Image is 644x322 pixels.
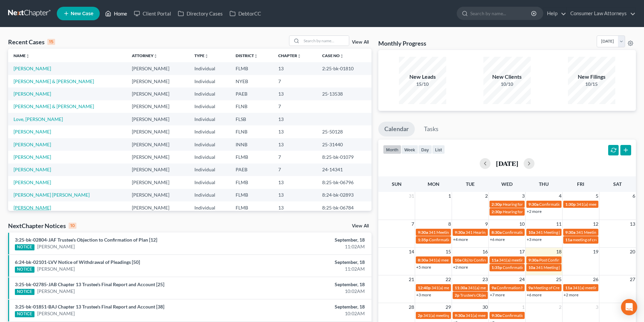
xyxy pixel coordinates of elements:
a: [PERSON_NAME] [14,179,51,185]
div: 10/15 [568,81,615,88]
td: 13 [273,189,317,201]
td: Individual [189,201,230,214]
i: unfold_more [205,54,209,58]
td: FLNB [230,100,273,113]
span: Thu [539,181,549,187]
span: 28 [408,303,415,311]
a: [PERSON_NAME] [14,167,51,172]
span: 1:30p [565,202,576,207]
span: 24 [519,275,525,283]
td: Individual [189,164,230,176]
button: week [401,145,418,154]
span: 2 [558,303,562,311]
i: unfold_more [340,54,344,58]
td: 7 [273,100,317,113]
td: [PERSON_NAME] [126,113,189,125]
span: 15 [445,248,452,256]
a: Directory Cases [174,7,226,20]
a: 3:25-bk-02804-JAF Trustee's Objection to Confirmation of Plan [12] [15,237,157,243]
td: 7 [273,151,317,163]
a: Consumer Law Attorneys [567,7,636,20]
td: Individual [189,176,230,189]
td: [PERSON_NAME] [126,189,189,201]
a: Tasks [418,122,445,137]
span: 21 [408,275,415,283]
button: month [383,145,401,154]
a: Calendar [378,122,415,137]
div: September, 18 [253,237,365,243]
a: [PERSON_NAME] & [PERSON_NAME] [14,78,94,84]
div: 15 [47,39,55,45]
a: [PERSON_NAME] [14,142,51,147]
span: 12 [592,220,599,228]
span: 341(a) meeting for [PERSON_NAME] [573,285,638,290]
span: 9:30a [455,313,465,318]
td: FLMB [230,189,273,201]
span: 11:30a [455,285,467,290]
span: 9:30a [565,230,575,235]
a: +2 more [527,209,542,214]
span: Obj to Confirmation [PERSON_NAME] [462,257,530,263]
td: Individual [189,125,230,138]
a: +2 more [453,265,468,270]
span: 341(a) meeting for [PERSON_NAME] [576,202,642,207]
span: 341 Hearing for [PERSON_NAME], [GEOGRAPHIC_DATA] [466,230,569,235]
span: 10 [519,220,525,228]
td: 7 [273,164,317,176]
a: [PERSON_NAME] [37,243,75,250]
a: Case Nounfold_more [322,53,344,58]
span: 2p [418,313,423,318]
td: PAEB [230,164,273,176]
button: day [418,145,432,154]
div: New Clients [483,73,531,81]
div: 15/10 [399,81,446,88]
span: 4 [558,192,562,200]
td: 13 [273,176,317,189]
a: +5 more [416,265,431,270]
span: Fri [577,181,584,187]
td: [PERSON_NAME] [126,75,189,88]
a: 3:25-bk-02785-JAB Chapter 13 Trustee's Final Report and Account [25] [15,281,164,287]
a: [PERSON_NAME] [14,154,51,160]
div: New Leads [399,73,446,81]
td: 2:25-bk-01810 [317,62,372,75]
span: 8 [448,220,452,228]
span: Confirmation hearing for [DEMOGRAPHIC_DATA][PERSON_NAME] [497,285,618,290]
a: DebtorCC [226,7,264,20]
div: NOTICE [15,311,34,317]
span: 9a [492,285,496,290]
span: 2:30p [492,209,502,214]
div: 10:02AM [253,288,365,295]
input: Search by name... [302,36,349,46]
span: 7 [411,220,415,228]
span: 10a [455,257,461,263]
span: 26 [592,275,599,283]
i: unfold_more [297,54,301,58]
span: 341(a) meeting of creditors for [PERSON_NAME] [431,285,518,290]
td: 25-50128 [317,125,372,138]
a: View All [352,40,369,45]
a: 3:25-bk-01851-BAJ Chapter 13 Trustee's Final Report and Account [38] [15,304,164,309]
div: 10 [69,223,76,229]
h2: [DATE] [496,160,518,167]
span: 1:35p [418,237,428,242]
td: Individual [189,138,230,151]
td: 24-14341 [317,164,372,176]
a: [PERSON_NAME] [37,266,75,272]
span: Meeting of Creditors for [PERSON_NAME] [533,285,609,290]
span: 11a [565,285,572,290]
span: 341(a) meeting for [PERSON_NAME] [468,285,533,290]
td: 8:24-bk-02893 [317,189,372,201]
td: 8:25-bk-06784 [317,201,372,214]
a: +4 more [453,237,468,242]
span: 20 [629,248,636,256]
a: Client Portal [130,7,174,20]
span: 30 [482,303,488,311]
span: 16 [482,248,488,256]
span: 14 [408,248,415,256]
a: +3 more [416,292,431,297]
a: [PERSON_NAME] [14,129,51,134]
td: PAEB [230,88,273,100]
i: unfold_more [153,54,158,58]
a: Typeunfold_more [194,53,209,58]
